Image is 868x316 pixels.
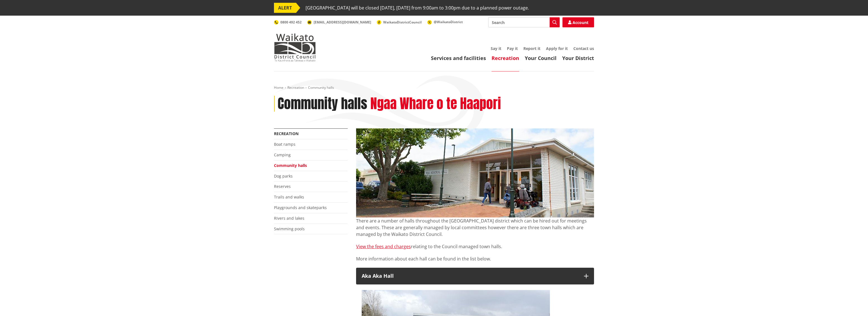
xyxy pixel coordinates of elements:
[370,96,501,112] h2: Ngaa Whare o te Haapori
[306,3,529,13] span: [GEOGRAPHIC_DATA] will be closed [DATE], [DATE] from 9:00am to 3:00pm due to a planned power outage.
[492,55,519,61] a: Recreation
[308,85,334,90] span: Community halls
[274,33,316,61] img: Waikato District Council - Te Kaunihera aa Takiwaa o Waikato
[573,46,594,51] a: Contact us
[356,243,594,250] p: relating to the Council managed town halls.
[314,20,371,25] span: [EMAIL_ADDRESS][DOMAIN_NAME]
[434,20,463,24] span: @WaikatoDistrict
[274,194,304,200] a: Trails and walks
[274,20,302,25] a: 0800 492 452
[274,131,299,136] a: Recreation
[377,20,422,25] a: WaikatoDistrictCouncil
[280,20,302,25] span: 0800 492 452
[356,128,594,217] img: Ngaruawahia Memorial Hall
[488,17,560,27] input: Search input
[278,96,367,112] h1: Community halls
[274,85,594,90] nav: breadcrumb
[491,46,501,51] a: Say it
[274,142,295,147] a: Boat ramps
[287,85,304,90] a: Recreation
[383,20,422,25] span: WaikatoDistrictCouncil
[274,163,307,168] a: Community halls
[274,216,304,221] a: Rivers and lakes
[427,20,463,24] a: @WaikatoDistrict
[274,152,291,157] a: Camping
[562,17,594,27] a: Account
[274,226,305,231] a: Swimming pools
[356,243,411,250] a: View the fees and charges
[546,46,568,51] a: Apply for it
[523,46,540,51] a: Report it
[356,268,594,284] button: Aka Aka Hall
[525,55,557,61] a: Your Council
[362,273,578,279] h3: Aka Aka Hall
[562,55,594,61] a: Your District
[274,173,293,179] a: Dog parks
[356,255,594,262] p: More information about each hall can be found in the list below.
[274,184,291,189] a: Reserves
[307,20,371,25] a: [EMAIL_ADDRESS][DOMAIN_NAME]
[431,55,486,61] a: Services and facilities
[507,46,518,51] a: Pay it
[356,217,594,238] p: There are a number of halls throughout the [GEOGRAPHIC_DATA] district which can be hired out for ...
[274,205,327,210] a: Playgrounds and skateparks
[274,85,283,90] a: Home
[274,3,296,13] span: ALERT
